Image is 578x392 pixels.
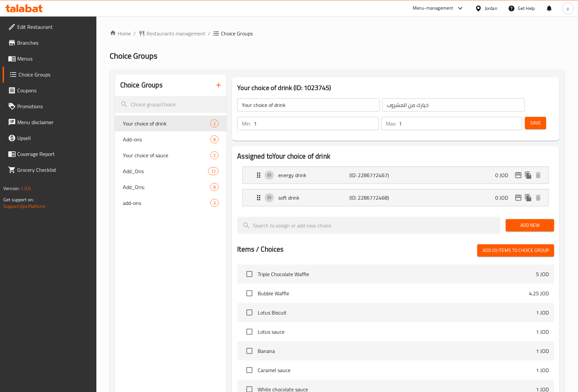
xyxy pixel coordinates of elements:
[208,29,210,37] li: /
[210,135,219,143] div: Choices
[3,98,96,114] a: Promotions
[3,195,34,204] span: Get support on:
[110,29,131,37] a: Home
[146,29,205,37] span: Restaurants management
[243,167,549,183] div: Expand
[513,170,523,180] button: edit
[258,328,536,336] span: Lotus sauce
[208,167,219,175] div: Choices
[511,221,549,229] span: Add New
[17,102,91,110] span: Promotions
[211,200,218,206] span: 3
[19,71,91,78] span: Choice Groups
[110,29,565,37] nav: breadcrumb
[258,289,529,297] span: Bubble Waffle
[495,194,513,202] p: 0 JOD
[567,5,569,12] span: y
[533,170,543,180] button: delete
[208,168,218,174] span: 12
[133,29,136,37] li: /
[210,151,219,159] div: Choices
[533,193,543,203] button: delete
[536,366,549,374] p: 1 JOD
[523,170,533,180] button: duplicate
[3,202,45,211] a: Support.OpsPlatform
[17,118,91,126] span: Menu disclaimer
[3,146,96,162] a: Coverage Report
[3,35,96,51] a: Branches
[115,179,227,195] div: Add_Ons:8
[536,328,549,336] p: 1 JOD
[21,184,31,193] span: 1.0.0
[138,29,205,37] a: Restaurants management
[123,135,210,143] span: Add-ons
[525,117,546,129] button: Save
[3,67,96,82] a: Choice Groups
[221,29,253,37] span: Choice Groups
[349,171,397,179] p: (ID: 2286772467)
[3,162,96,178] a: Grocery Checklist
[237,186,554,209] li: Expand
[386,120,396,127] p: Max:
[210,183,219,191] div: Choices
[242,344,256,358] span: Select choice
[17,166,91,174] span: Grocery Checklist
[123,151,210,159] span: Your choice of sauce
[237,164,554,186] li: Expand
[258,347,536,355] span: Banana
[477,244,554,257] button: Add (0) items to choice group
[17,150,91,158] span: Coverage Report
[115,131,227,147] div: Add-ons8
[211,184,218,190] span: 8
[237,82,554,93] h3: Your choice of drink (ID: 1023745)
[3,184,20,193] span: Version:
[278,194,349,202] p: soft drink
[115,116,227,131] div: Your choice of drink2
[3,19,96,35] a: Edit Restaurant
[237,151,554,161] h2: Assigned to Your choice of drink
[17,134,91,142] span: Upsell
[237,244,284,254] h2: Items / Choices
[513,193,523,203] button: edit
[115,163,227,179] div: Add_Ons12
[17,39,91,47] span: Branches
[495,171,513,179] p: 0 JOD
[530,119,541,127] span: Save
[115,96,227,113] input: search
[242,120,251,127] p: Min:
[3,51,96,67] a: Menus
[506,219,554,231] button: Add New
[349,194,397,202] p: (ID: 2286772468)
[123,199,210,207] span: add-ons
[258,309,536,317] span: Lotus Biscuit
[536,309,549,317] p: 1 JOD
[242,267,256,281] span: Select choice
[237,217,500,234] input: search
[3,130,96,146] a: Upsell
[536,270,549,278] p: 5 JOD
[536,347,549,355] p: 1 JOD
[258,366,536,374] span: Caramel sauce
[123,120,210,127] span: Your choice of drink
[3,114,96,130] a: Menu disclaimer
[211,136,218,143] span: 8
[110,48,157,63] span: Choice Groups
[211,121,218,127] span: 2
[123,183,210,191] span: Add_Ons:
[483,246,549,255] span: Add (0) items to choice group
[413,4,453,12] div: Menu-management
[242,325,256,339] span: Select choice
[115,147,227,163] div: Your choice of sauce2
[278,171,349,179] p: energy drink
[523,193,533,203] button: duplicate
[123,167,208,175] span: Add_Ons
[242,286,256,300] span: Select choice
[211,152,218,159] span: 2
[115,195,227,211] div: add-ons3
[120,80,163,90] h2: Choice Groups
[17,23,91,31] span: Edit Restaurant
[485,5,498,12] div: Jordan
[242,363,256,377] span: Select choice
[3,82,96,98] a: Coupons
[17,55,91,63] span: Menus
